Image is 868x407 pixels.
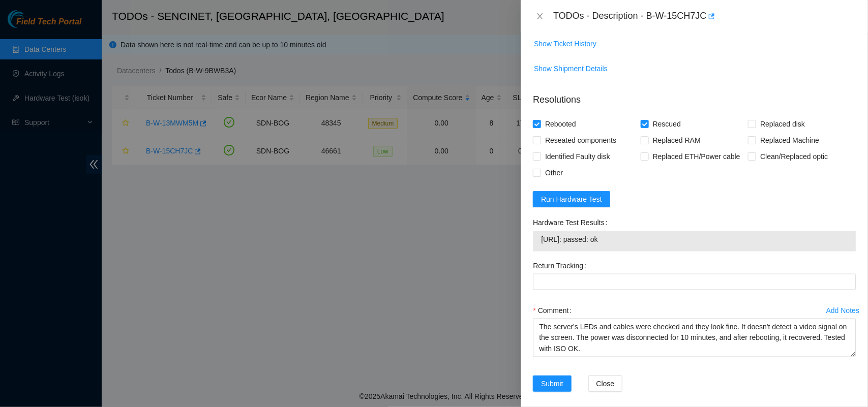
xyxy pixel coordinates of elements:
[553,8,856,24] div: TODOs - Description - B-W-15CH7JC
[826,302,860,319] button: Add Notes
[533,60,608,77] button: Show Shipment Details
[649,116,685,132] span: Rescued
[541,132,620,148] span: Reseated components
[541,165,567,181] span: Other
[533,191,610,207] button: Run Hardware Test
[534,38,596,49] span: Show Ticket History
[596,378,615,389] span: Close
[541,116,580,132] span: Rebooted
[756,148,832,165] span: Clean/Replaced optic
[826,307,859,314] div: Add Notes
[533,375,572,392] button: Submit
[541,234,848,245] span: [URL]: passed: ok
[649,148,744,165] span: Replaced ETH/Power cable
[756,132,823,148] span: Replaced Machine
[533,319,856,357] textarea: Comment
[541,148,614,165] span: Identified Faulty disk
[588,375,623,392] button: Close
[756,116,809,132] span: Replaced disk
[534,63,608,74] span: Show Shipment Details
[533,36,597,52] button: Show Ticket History
[533,85,856,107] p: Resolutions
[541,194,602,205] span: Run Hardware Test
[533,12,547,21] button: Close
[533,258,590,274] label: Return Tracking
[541,378,563,389] span: Submit
[533,274,856,290] input: Return Tracking
[533,214,611,231] label: Hardware Test Results
[533,302,576,319] label: Comment
[649,132,705,148] span: Replaced RAM
[536,12,544,20] span: close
